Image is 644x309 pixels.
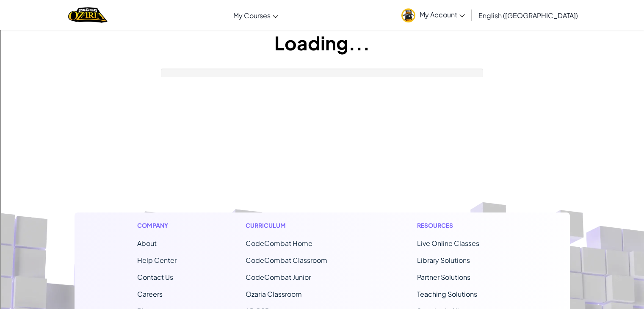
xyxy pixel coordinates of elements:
[68,6,108,24] a: Ozaria by CodeCombat logo
[68,6,108,24] img: Home
[229,4,282,27] a: My Courses
[474,4,582,27] a: English ([GEOGRAPHIC_DATA])
[401,8,415,22] img: avatar
[420,10,465,19] span: My Account
[233,11,271,20] span: My Courses
[397,2,469,28] a: My Account
[478,11,578,20] span: English ([GEOGRAPHIC_DATA])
